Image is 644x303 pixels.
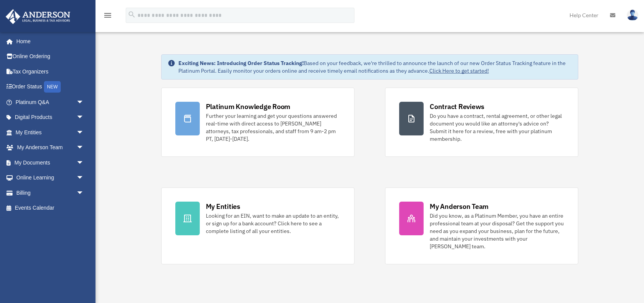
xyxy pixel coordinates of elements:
[5,94,95,110] a: Platinum Q&Aarrow_drop_down
[128,10,136,19] i: search
[103,13,112,20] a: menu
[5,155,95,170] a: My Documentsarrow_drop_down
[5,200,95,216] a: Events Calendar
[5,125,95,140] a: My Entitiesarrow_drop_down
[5,185,95,200] a: Billingarrow_drop_down
[430,102,484,111] div: Contract Reviews
[178,59,572,75] div: Based on your feedback, we're thrilled to announce the launch of our new Order Status Tracking fe...
[5,64,95,79] a: Tax Organizers
[430,212,564,250] div: Did you know, as a Platinum Member, you have an entire professional team at your disposal? Get th...
[161,88,354,157] a: Platinum Knowledge Room Further your learning and get your questions answered real-time with dire...
[76,94,92,110] span: arrow_drop_down
[206,102,291,111] div: Platinum Knowledge Room
[76,155,92,171] span: arrow_drop_down
[5,170,95,186] a: Online Learningarrow_drop_down
[429,67,489,74] a: Click Here to get started!
[76,125,92,140] span: arrow_drop_down
[76,170,92,186] span: arrow_drop_down
[76,185,92,201] span: arrow_drop_down
[206,202,240,211] div: My Entities
[76,110,92,125] span: arrow_drop_down
[103,11,112,20] i: menu
[178,60,304,67] strong: Exciting News: Introducing Order Status Tracking!
[5,34,92,49] a: Home
[3,9,73,24] img: Anderson Advisors Platinum Portal
[206,212,340,235] div: Looking for an EIN, want to make an update to an entity, or sign up for a bank account? Click her...
[385,187,578,264] a: My Anderson Team Did you know, as a Platinum Member, you have an entire professional team at your...
[76,140,92,156] span: arrow_drop_down
[5,110,95,125] a: Digital Productsarrow_drop_down
[385,88,578,157] a: Contract Reviews Do you have a contract, rental agreement, or other legal document you would like...
[5,140,95,155] a: My Anderson Teamarrow_drop_down
[44,81,61,93] div: NEW
[161,187,354,264] a: My Entities Looking for an EIN, want to make an update to an entity, or sign up for a bank accoun...
[5,79,95,95] a: Order StatusNEW
[206,112,340,143] div: Further your learning and get your questions answered real-time with direct access to [PERSON_NAM...
[430,202,489,211] div: My Anderson Team
[627,10,638,21] img: User Pic
[5,49,95,64] a: Online Ordering
[430,112,564,143] div: Do you have a contract, rental agreement, or other legal document you would like an attorney's ad...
